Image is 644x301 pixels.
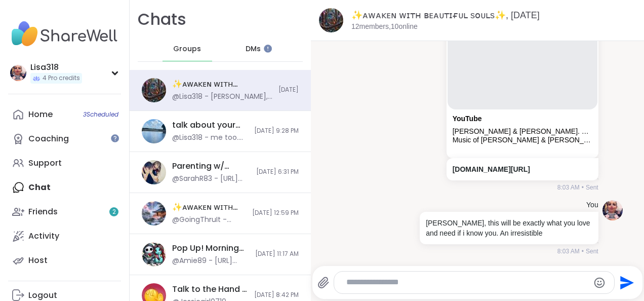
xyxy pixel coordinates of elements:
span: DMs [246,44,261,54]
div: Pop Up! Morning Session!, [DATE] [172,243,249,254]
a: Attachment [453,115,482,123]
span: Groups [173,44,201,54]
div: Host [28,255,48,266]
div: ✨ᴀᴡᴀᴋᴇɴ ᴡɪᴛʜ ʙᴇᴀᴜᴛɪғᴜʟ sᴏᴜʟs✨, [DATE] [172,79,272,90]
img: ✨ᴀᴡᴀᴋᴇɴ ᴡɪᴛʜ ʙᴇᴀᴜᴛɪғᴜʟ sᴏᴜʟs✨, Sep 13 [319,8,343,32]
h4: You [586,200,598,210]
div: @GoingThruIt - Ohhhh that is awesome!!!! I am gonna try to create a meme with that to share with ... [172,215,246,225]
span: [DATE] 12:59 PM [252,209,299,217]
span: [DATE] [278,86,299,94]
span: [DATE] 9:28 PM [254,127,299,135]
button: Emoji picker [593,277,606,289]
img: https://sharewell-space-live.sfo3.digitaloceanspaces.com/user-generated/dbce20f4-cca2-48d8-8c3e-9... [602,200,623,220]
div: Support [28,158,62,169]
div: Coaching [28,133,69,144]
span: 8:03 AM [557,183,580,192]
span: • [582,183,584,192]
h1: Chats [138,8,186,31]
button: Send [615,271,637,294]
div: Lisa318 [30,62,82,73]
p: [PERSON_NAME], this will be exactly what you love and need if i know you. An irresistible [426,218,592,238]
iframe: Spotlight [111,134,119,142]
span: 8:03 AM [557,247,580,256]
div: Talk to the Hand - Setting Healthy Boundaries , [DATE] [172,284,248,295]
img: Pop Up! Morning Session!, Sep 12 [142,242,166,267]
span: Sent [586,183,598,192]
a: Home3Scheduled [8,102,121,127]
a: Friends2 [8,200,121,224]
a: Coaching [8,127,121,151]
div: Music of [PERSON_NAME] & [PERSON_NAME] Album: Immortal Memory [453,136,592,144]
textarea: Type your message [346,277,586,288]
div: @Lisa318 - [PERSON_NAME], this will be exactly what you love and need if i know you. An irresistible [172,92,272,102]
img: talk about your day, Sep 12 [142,119,166,143]
div: Home [28,109,53,120]
div: talk about your day, [DATE] [172,120,248,131]
img: Lisa318 [10,65,26,81]
div: @Lisa318 - me too. but then i started getting pervy picts [172,133,248,143]
img: ✨ᴀᴡᴀᴋᴇɴ ᴡɪᴛʜ ʙᴇᴀᴜᴛɪғᴜʟ sᴏᴜʟs✨, Sep 13 [142,78,166,102]
span: 2 [112,208,116,216]
span: Sent [586,247,598,256]
span: • [582,247,584,256]
span: 4 Pro credits [43,74,80,83]
a: Host [8,248,121,273]
span: 3 Scheduled [83,110,118,119]
div: Activity [28,231,59,242]
div: ✨ᴀᴡᴀᴋᴇɴ ᴡɪᴛʜ ʙᴇᴀᴜᴛɪғᴜʟ sᴏᴜʟs✨, [DATE] [172,202,246,213]
a: [DOMAIN_NAME][URL] [453,165,530,173]
div: @SarahR83 - [URL][DOMAIN_NAME] [172,174,250,184]
img: ShareWell Nav Logo [8,16,121,52]
a: ✨ᴀᴡᴀᴋᴇɴ ᴡɪᴛʜ ʙᴇᴀᴜᴛɪғᴜʟ sᴏᴜʟs✨, [DATE] [351,10,540,20]
a: Activity [8,224,121,248]
p: 12 members, 10 online [351,22,418,32]
span: [DATE] 6:31 PM [256,168,299,176]
div: Logout [28,290,57,301]
div: Parenting w/ Mental Health (all ages), [DATE] [172,161,250,172]
a: Support [8,151,121,175]
span: [DATE] 11:17 AM [255,250,299,258]
div: [PERSON_NAME] & [PERSON_NAME]. Elegy [453,127,592,136]
span: [DATE] 8:42 PM [254,291,299,299]
div: Friends [28,206,58,217]
img: ✨ᴀᴡᴀᴋᴇɴ ᴡɪᴛʜ ʙᴇᴀᴜᴛɪғᴜʟ sᴏᴜʟs✨, Sep 12 [142,201,166,225]
iframe: Spotlight [264,45,272,53]
div: @Amie89 - [URL][DOMAIN_NAME] [172,256,249,266]
img: Parenting w/ Mental Health (all ages), Sep 12 [142,160,166,184]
